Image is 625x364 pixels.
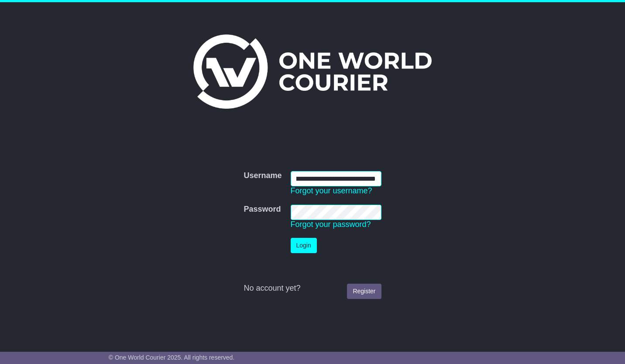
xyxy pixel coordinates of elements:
a: Register [347,284,381,299]
a: Forgot your password? [291,220,371,229]
label: Password [244,205,281,214]
a: Forgot your username? [291,186,372,195]
div: No account yet? [244,284,381,293]
label: Username [244,171,282,181]
span: © One World Courier 2025. All rights reserved. [109,354,235,361]
button: Login [291,238,317,253]
img: One World [193,34,432,109]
